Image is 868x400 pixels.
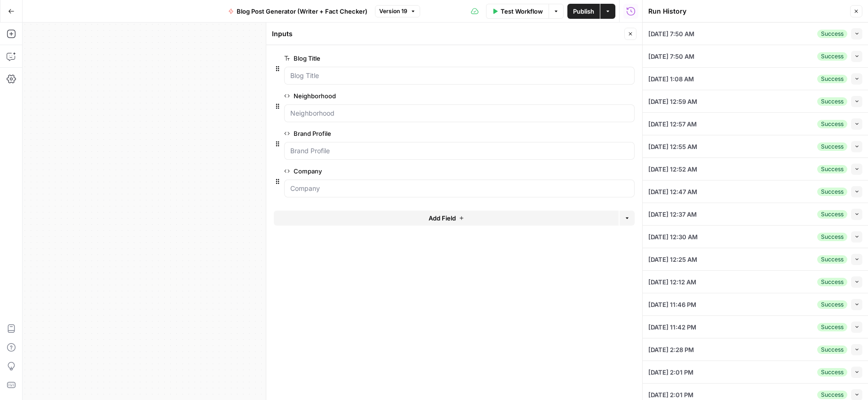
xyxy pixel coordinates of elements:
[284,91,581,101] label: Neighborhood
[817,233,847,241] div: Success
[375,5,420,17] button: Version 19
[817,368,847,376] div: Success
[648,74,694,84] span: [DATE] 1:08 AM
[648,322,696,332] span: [DATE] 11:42 PM
[284,54,581,63] label: Blog Title
[648,390,693,400] span: [DATE] 2:01 PM
[648,97,697,106] span: [DATE] 12:59 AM
[648,29,694,39] span: [DATE] 7:50 AM
[290,71,629,80] input: Blog Title
[817,300,847,309] div: Success
[817,210,847,219] div: Success
[573,7,594,16] span: Publish
[567,4,600,19] button: Publish
[817,345,847,354] div: Success
[817,97,847,106] div: Success
[486,4,549,19] button: Test Workflow
[284,129,581,138] label: Brand Profile
[817,52,847,61] div: Success
[817,142,847,151] div: Success
[272,29,621,39] div: Inputs
[648,165,697,174] span: [DATE] 12:52 AM
[817,278,847,286] div: Success
[648,232,698,242] span: [DATE] 12:30 AM
[648,345,694,354] span: [DATE] 2:28 PM
[290,146,629,156] input: Brand Profile
[648,277,696,287] span: [DATE] 12:12 AM
[648,142,697,151] span: [DATE] 12:55 AM
[817,323,847,331] div: Success
[648,52,694,61] span: [DATE] 7:50 AM
[817,391,847,399] div: Success
[501,7,543,16] span: Test Workflow
[648,300,696,309] span: [DATE] 11:46 PM
[817,188,847,196] div: Success
[817,120,847,128] div: Success
[223,4,373,19] button: Blog Post Generator (Writer + Fact Checker)
[429,213,456,223] span: Add Field
[817,255,847,264] div: Success
[648,119,697,129] span: [DATE] 12:57 AM
[817,30,847,38] div: Success
[648,255,697,264] span: [DATE] 12:25 AM
[379,7,407,16] span: Version 19
[817,165,847,173] div: Success
[290,109,629,118] input: Neighborhood
[817,75,847,83] div: Success
[237,7,367,16] span: Blog Post Generator (Writer + Fact Checker)
[648,210,697,219] span: [DATE] 12:37 AM
[274,211,619,226] button: Add Field
[648,368,693,377] span: [DATE] 2:01 PM
[290,184,629,193] input: Company
[284,166,581,176] label: Company
[648,187,697,196] span: [DATE] 12:47 AM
